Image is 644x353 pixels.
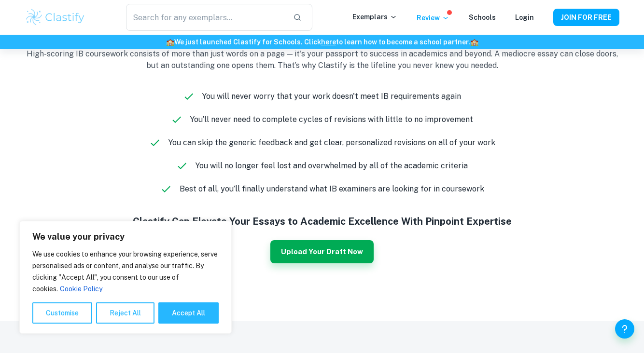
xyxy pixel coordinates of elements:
[25,8,86,27] img: Clastify logo
[180,183,484,195] p: Best of all, you’ll finally understand what IB examiners are looking for in coursework
[190,114,473,125] p: You’ll never need to complete cycles of revisions with little to no improvement
[59,285,103,293] a: Cookie Policy
[417,13,449,23] p: Review
[2,37,642,47] h6: We just launched Clastify for Schools. Click to learn how to become a school partner.
[469,14,496,21] a: Schools
[615,319,634,339] button: Help and Feedback
[126,4,285,31] input: Search for any exemplars...
[553,9,619,26] button: JOIN FOR FREE
[515,14,534,21] a: Login
[96,302,154,324] button: Reject All
[270,240,374,263] button: Upload Your Draft Now
[321,38,336,46] a: here
[470,38,478,46] span: 🏫
[32,302,92,324] button: Customise
[25,214,619,229] h5: Clastify Can Elevate Your Essays to Academic Excellence With Pinpoint Expertise
[168,137,495,149] p: You can skip the generic feedback and get clear, personalized revisions on all of your work
[202,91,461,102] p: You will never worry that your work doesn't meet IB requirements again
[270,246,374,256] a: Upload Your Draft Now
[166,38,174,46] span: 🏫
[25,48,619,71] p: High-scoring IB coursework consists of more than just words on a page — it's your passport to suc...
[32,231,219,243] p: We value your privacy
[19,221,232,334] div: We value your privacy
[352,12,397,22] p: Exemplars
[196,160,468,172] p: You will no longer feel lost and overwhelmed by all of the academic criteria
[32,248,219,295] p: We use cookies to enhance your browsing experience, serve personalised ads or content, and analys...
[158,302,219,324] button: Accept All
